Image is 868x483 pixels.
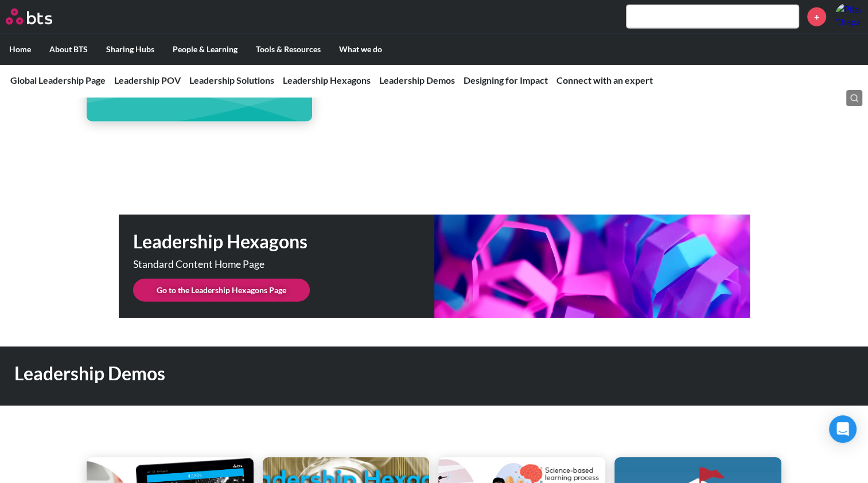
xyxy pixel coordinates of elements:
a: Designing for Impact [464,75,548,85]
p: Standard Content Home Page [133,259,374,270]
div: Open Intercom Messenger [829,415,857,443]
h1: Leadership Hexagons [133,229,434,255]
label: Tools & Resources [247,34,330,64]
img: Pilar Chaparro [835,3,862,30]
label: About BTS [40,34,97,64]
a: Go to the Leadership Hexagons Page [133,279,310,302]
a: Leadership Hexagons [283,75,371,85]
a: Connect with an expert [556,75,653,85]
a: Leadership POV [114,75,181,85]
a: Leadership Solutions [189,75,274,85]
a: + [807,7,826,26]
a: Leadership Demos [379,75,455,85]
a: Profile [835,3,862,30]
img: BTS Logo [6,9,52,25]
h1: Leadership Demos [14,361,602,387]
a: Global Leadership Page [10,75,106,85]
label: What we do [330,34,391,64]
a: Go home [6,9,73,25]
label: People & Learning [164,34,247,64]
label: Sharing Hubs [97,34,164,64]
